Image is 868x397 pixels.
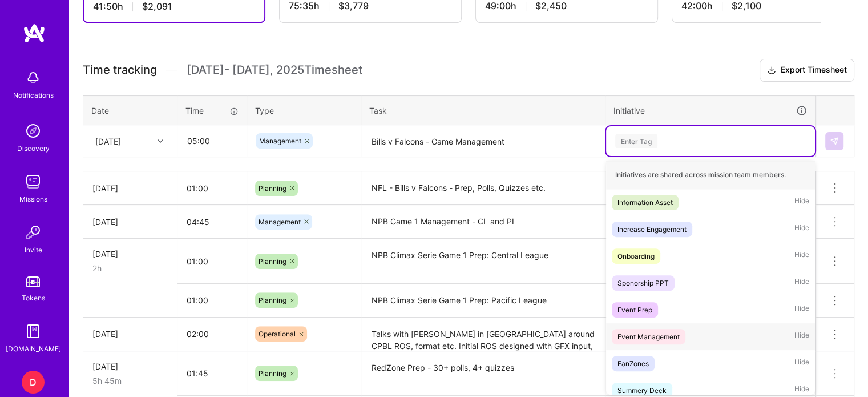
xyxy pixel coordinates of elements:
[185,105,239,117] div: Time
[177,207,247,237] input: HH:MM
[617,384,667,396] div: Summery Deck
[794,302,809,318] span: Hide
[17,142,50,154] div: Discovery
[362,352,604,395] textarea: RedZone Prep - 30+ polls, 4+ quizzes
[617,304,652,316] div: Event Prep
[259,137,301,145] span: Management
[22,221,45,244] img: Invite
[259,296,286,304] span: Planning
[93,1,255,13] div: 41:50 h
[830,137,839,146] img: Submit
[92,248,168,260] div: [DATE]
[247,95,361,125] th: Type
[794,329,809,344] span: Hide
[26,276,40,287] img: tokens
[92,216,168,228] div: [DATE]
[617,358,649,370] div: FanZones
[178,126,246,156] input: HH:MM
[767,65,776,77] i: icon Download
[361,95,605,125] th: Task
[613,104,808,117] div: Initiative
[362,285,604,316] textarea: NPB Climax Serie Game 1 Prep: Pacific League
[362,319,604,350] textarea: Talks with [PERSON_NAME] in [GEOGRAPHIC_DATA] around CPBL ROS, format etc. Initial ROS designed w...
[19,193,47,205] div: Missions
[617,223,687,235] div: Increase Engagement
[13,89,54,101] div: Notifications
[92,375,168,387] div: 5h 45m
[177,358,247,388] input: HH:MM
[794,275,809,291] span: Hide
[760,59,854,82] button: Export Timesheet
[22,170,45,193] img: teamwork
[177,319,247,349] input: HH:MM
[259,257,286,266] span: Planning
[794,195,809,210] span: Hide
[23,23,46,43] img: logo
[615,132,657,150] div: Enter Tag
[794,248,809,264] span: Hide
[362,126,604,157] textarea: Bills v Falcons - Game Management
[259,218,301,226] span: Management
[95,135,121,147] div: [DATE]
[177,285,247,315] input: HH:MM
[177,246,247,276] input: HH:MM
[158,138,163,144] i: icon Chevron
[177,173,247,203] input: HH:MM
[606,161,815,189] div: Initiatives are shared across mission team members.
[92,360,168,372] div: [DATE]
[22,320,45,343] img: guide book
[362,173,604,204] textarea: NFL - Bills v Falcons - Prep, Polls, Quizzes etc.
[617,277,669,289] div: Sponorship PPT
[259,369,286,378] span: Planning
[25,244,42,256] div: Invite
[794,222,809,237] span: Hide
[83,95,177,125] th: Date
[19,371,47,394] a: D
[22,292,45,304] div: Tokens
[187,63,362,77] span: [DATE] - [DATE] , 2025 Timesheet
[22,66,45,89] img: bell
[617,250,655,262] div: Onboarding
[142,1,172,13] span: $2,091
[362,206,604,238] textarea: NPB Game 1 Management - CL and PL
[83,63,157,77] span: Time tracking
[794,356,809,371] span: Hide
[259,330,296,338] span: Operational
[92,262,168,274] div: 2h
[617,197,673,208] div: Information Asset
[259,184,286,193] span: Planning
[617,331,680,343] div: Event Management
[22,371,45,394] div: D
[6,343,61,355] div: [DOMAIN_NAME]
[22,119,45,142] img: discovery
[92,328,168,340] div: [DATE]
[362,240,604,283] textarea: NPB Climax Serie Game 1 Prep: Central League
[92,182,168,194] div: [DATE]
